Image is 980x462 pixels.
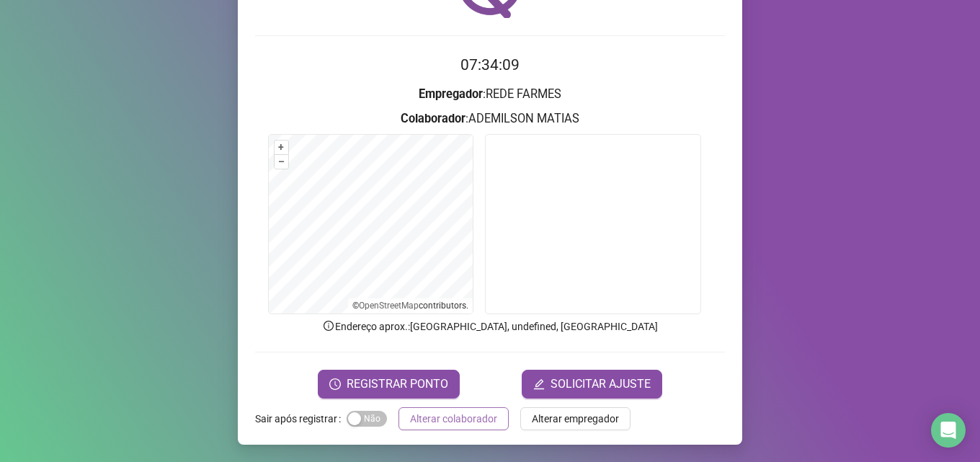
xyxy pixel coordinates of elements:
[398,407,509,430] button: Alterar colaborador
[551,376,651,393] span: SOLICITAR AJUSTE
[255,407,347,430] label: Sair após registrar
[347,376,448,393] span: REGISTRAR PONTO
[352,301,468,311] li: © contributors.
[255,110,725,128] h3: : ADEMILSON MATIAS
[255,319,725,334] p: Endereço aprox. : [GEOGRAPHIC_DATA], undefined, [GEOGRAPHIC_DATA]
[329,378,341,390] span: clock-circle
[275,155,288,169] button: –
[931,413,966,448] div: Open Intercom Messenger
[419,87,483,101] strong: Empregador
[520,407,631,430] button: Alterar empregador
[275,141,288,154] button: +
[322,319,335,332] span: info-circle
[255,85,725,104] h3: : REDE FARMES
[532,411,619,427] span: Alterar empregador
[359,301,419,311] a: OpenStreetMap
[460,56,520,74] time: 07:34:09
[522,370,662,399] button: editSOLICITAR AJUSTE
[318,370,460,399] button: REGISTRAR PONTO
[410,411,497,427] span: Alterar colaborador
[401,112,465,125] strong: Colaborador
[533,378,545,390] span: edit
